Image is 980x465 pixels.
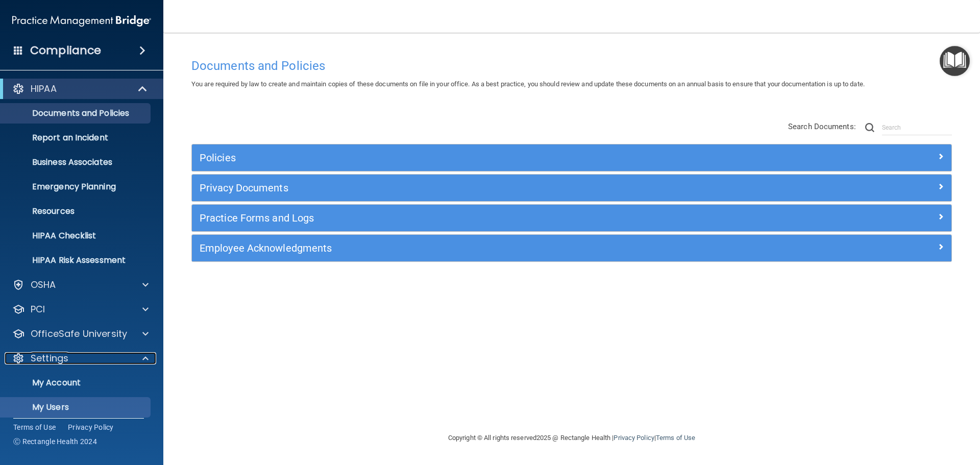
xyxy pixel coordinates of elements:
[31,83,57,95] p: HIPAA
[31,279,56,291] p: OSHA
[31,328,127,340] p: OfficeSafe University
[7,378,146,388] p: My Account
[656,434,695,442] a: Terms of Use
[200,152,754,163] h5: Policies
[865,123,874,132] img: ic-search.3b580494.png
[7,255,146,265] p: HIPAA Risk Assessment
[200,182,754,193] h5: Privacy Documents
[7,133,146,143] p: Report an Incident
[7,182,146,192] p: Emergency Planning
[200,180,944,196] a: Privacy Documents
[7,231,146,241] p: HIPAA Checklist
[200,212,754,224] h5: Practice Forms and Logs
[12,279,149,291] a: OSHA
[31,352,68,364] p: Settings
[191,80,865,88] span: You are required by law to create and maintain copies of these documents on file in your office. ...
[12,11,151,31] img: PMB logo
[7,157,146,167] p: Business Associates
[788,122,856,131] span: Search Documents:
[200,242,754,254] h5: Employee Acknowledgments
[940,46,970,76] button: Open Resource Center
[12,328,149,340] a: OfficeSafe University
[12,83,148,95] a: HIPAA
[12,352,149,364] a: Settings
[882,120,952,135] input: Search
[30,43,101,58] h4: Compliance
[7,206,146,216] p: Resources
[31,303,45,315] p: PCI
[7,402,146,412] p: My Users
[200,210,944,226] a: Practice Forms and Logs
[7,108,146,118] p: Documents and Policies
[191,59,952,72] h4: Documents and Policies
[200,150,944,166] a: Policies
[68,422,114,432] a: Privacy Policy
[803,393,968,433] iframe: Drift Widget Chat Controller
[614,434,654,442] a: Privacy Policy
[385,422,758,454] div: Copyright © All rights reserved 2025 @ Rectangle Health | |
[200,240,944,256] a: Employee Acknowledgments
[13,436,97,447] span: Ⓒ Rectangle Health 2024
[12,303,149,315] a: PCI
[13,422,56,432] a: Terms of Use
